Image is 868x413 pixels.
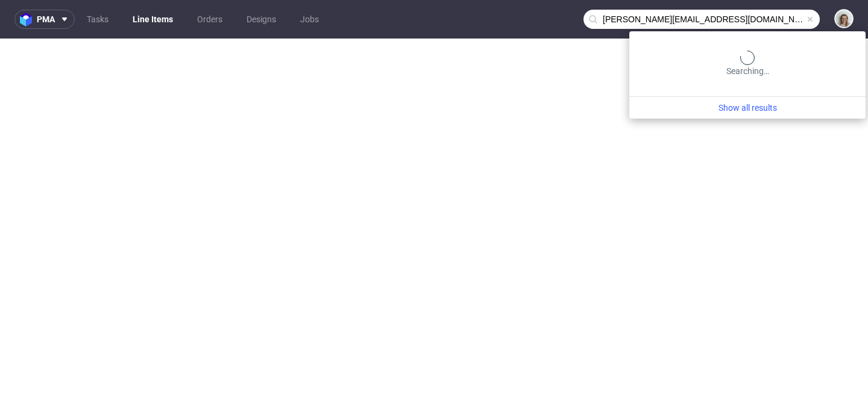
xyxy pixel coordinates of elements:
[634,102,861,114] a: Show all results
[125,10,180,29] a: Line Items
[37,15,55,23] span: pma
[835,10,852,27] img: Monika Poźniak
[14,10,75,29] button: pma
[239,10,283,29] a: Designs
[293,10,326,29] a: Jobs
[20,13,37,26] img: logo
[80,10,116,29] a: Tasks
[190,10,230,29] a: Orders
[634,51,861,77] div: Searching…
